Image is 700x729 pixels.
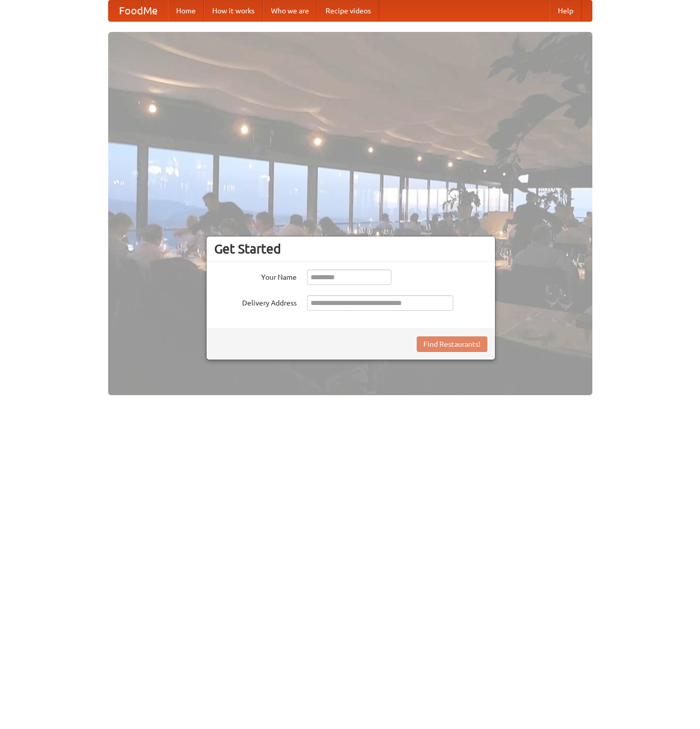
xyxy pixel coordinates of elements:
[317,1,379,21] a: Recipe videos
[550,1,582,21] a: Help
[168,1,204,21] a: Home
[214,241,487,257] h3: Get Started
[109,1,168,21] a: FoodMe
[214,295,297,308] label: Delivery Address
[417,336,487,352] button: Find Restaurants!
[214,269,297,282] label: Your Name
[204,1,263,21] a: How it works
[263,1,317,21] a: Who we are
